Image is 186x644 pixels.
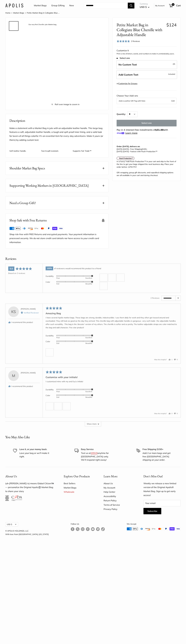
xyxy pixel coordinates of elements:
div: Beautiful [74,283,92,285]
span: Need a Group Gift? [9,200,36,206]
h2: Shop Safe with Free Returns [9,218,47,223]
span: Roll over image to zoom in [27,103,104,106]
img: Open user-uploaded photo and review in a modal [100,282,108,290]
table: Product attributes ratings [46,387,92,399]
span: About Us [5,474,17,478]
button: About Us [5,474,54,479]
table: Product attribute rating averages [46,274,92,285]
a: Best Sellers [64,481,94,486]
a: Petite Market Bag in Collegiate Blue Chenille with Adjustable Handle [9,52,18,61]
p: © APOLIS HOLDINGS, LLC With love from [GEOGRAPHIC_DATA], [US_STATE] [5,529,49,536]
span: [DATE] [123,150,129,153]
p: Love it, or your money back. [19,448,50,451]
a: Group Gifting [51,4,65,8]
img: Open Image by Kim S. in a modal [46,348,54,356]
img: Open Image by Michelle in a modal [46,402,54,410]
span: 100% [46,266,53,270]
a: Market Bags [64,486,94,490]
a: 0 Cart [169,3,181,8]
p: Supports Fair Trade™ [73,147,102,152]
a: My Account [155,4,165,7]
span: - Fastest with Rush Production™ [117,150,157,153]
img: Council of Fashion Designers of America Member [12,495,22,501]
a: Customize for Groups [118,82,137,85]
th: Color [46,339,56,345]
p: Print a mix of letters, words, and numbers to make it unmistakably yours. [117,52,177,55]
label: Quantity: [117,111,127,117]
p: Make a statement with a Market Bag in jute with an adjustable leather handle. This large bag feat... [9,126,104,142]
button: USD $ [140,5,149,9]
div: KS [8,306,19,317]
span: of reviewers would recommend this product to a friend [54,267,101,270]
button: Show more [85,421,101,426]
div: Poor [56,391,74,392]
a: About Us [104,481,134,486]
span: $124 [166,22,177,27]
div: Based on 2 reviews [8,272,40,275]
p: Free Shipping $150+ [143,448,173,451]
div: Dull [56,396,74,398]
span: Supporting Working Mothers in [GEOGRAPHIC_DATA] [9,183,89,188]
p: I customized mine with my and Evy's initials! [46,380,178,383]
button: No [173,358,178,361]
span: $150 [142,148,146,150]
a: Follow us on Facebook [71,527,74,531]
span: 5.0 [10,267,13,270]
div: I recommend this product [8,321,40,324]
button: Shoulder Market Bag Specs [5,162,108,175]
p: Shop risk-free with FREE Returns and encrypted payments. Your payment information is processed se... [9,232,104,244]
a: Follow us on Twitter [76,527,80,532]
a: My Account [104,486,134,490]
h2: You May Also Like [5,435,30,440]
a: Follow us on Vimeo [96,527,100,531]
span: Petite Market Bag in Collegiate Blue Chenille with Adjustable Handle [117,22,164,37]
div: Excellent [74,391,92,392]
p: Follow Us [71,522,105,526]
p: Love your bag or we'll make it right. [19,451,50,458]
a: description_Take it anywhere with easy-grip handles. [9,42,18,50]
span: 2 Reviews [131,40,140,42]
a: Follow us on YouTube [91,527,95,531]
span: No Custom Text [118,63,137,66]
div: Poor [56,277,74,279]
div: Our very first Chenille-Jute Market bag [27,23,58,26]
span: Was this helpful? [154,413,167,414]
h2: Amazing Bag [46,312,178,315]
p: (uh-[PERSON_NAME]-is) means Global Citizen™️ — personalize the Original Apolis®️ Market Bag to sh... [5,482,54,493]
a: New [69,4,74,8]
span: USD $ [140,6,147,8]
div: Beautiful [74,396,92,398]
th: Durability [46,387,56,393]
a: Wholesale [64,490,94,494]
p: Easy Service [81,448,111,451]
div: Verified Reviewer [21,311,40,314]
button: Explore Our Products [64,474,94,479]
th: Color [46,393,56,398]
button: Search [128,3,134,8]
a: Petite Market Bag in Collegiate Blue Chenille with Adjustable Handle [9,94,18,103]
p: Text us at anytime for [GEOGRAPHIC_DATA]-only. We’ll respond right away! [81,451,111,462]
button: Learn More [104,474,134,479]
span: Select one [117,57,130,59]
a: Market Bags [34,4,47,8]
span: [DATE] [117,150,122,153]
div: In a hurry? Add Rush Production™ in your cart and skip to the front of the line to get your bags ... [117,160,177,177]
span: Petite Market Bag in Collegiate Blue ... [27,12,59,14]
button: USD $ [5,522,18,526]
p: Don't Miss Out! [143,474,181,479]
div: Customize It [117,49,177,53]
div: or [117,82,137,85]
div: M [8,370,19,381]
a: Home [5,12,11,14]
h2: Customize with your initials! [46,376,178,379]
span: Learn More [104,474,118,478]
div: Dull [56,283,74,285]
a: Follow us on Tumblr [101,527,105,531]
button: Yes [169,358,172,361]
a: Petite Market Bag in Collegiate Blue Chenille with Adjustable Handle [9,32,18,41]
img: Open user-uploaded photo and review in a modal [108,274,116,282]
span: Explore Our Products [64,474,90,478]
label: Add Custom Text [116,70,177,79]
p: Add 2 or more bags and get free [GEOGRAPHIC_DATA] shipping on your order. [143,451,173,462]
a: Follow us on Instagram [81,527,85,531]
